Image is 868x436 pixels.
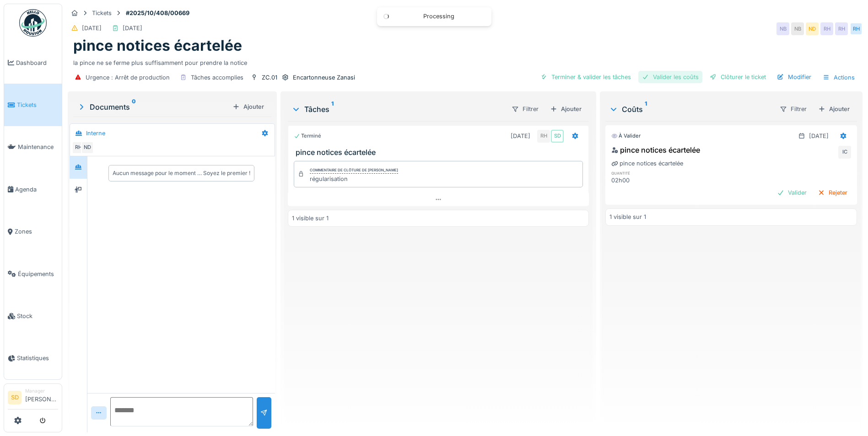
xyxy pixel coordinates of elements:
[113,169,250,177] div: Aucun message pour le moment … Soyez le premier !
[638,71,702,83] div: Valider les coûts
[73,55,857,67] div: la pince ne se ferme plus suffisamment pour prendre la notice
[806,22,819,35] div: ND
[8,391,22,404] li: SD
[331,104,334,115] sup: 1
[25,388,58,407] li: [PERSON_NAME]
[294,132,321,140] div: Terminé
[8,388,58,409] a: SD Manager[PERSON_NAME]
[86,129,105,138] div: Interne
[296,148,585,157] h3: pince notices écartelée
[776,102,811,116] div: Filtrer
[809,132,829,140] div: [DATE]
[25,388,58,394] div: Manager
[507,102,543,116] div: Filtrer
[15,227,58,236] span: Zones
[835,22,848,35] div: RH
[92,9,112,17] div: Tickets
[537,71,635,83] div: Terminer & valider les tâches
[838,146,851,159] div: IC
[293,73,355,82] div: Encartonneuse Zanasi
[72,141,85,154] div: RH
[773,71,815,83] div: Modifier
[229,101,268,113] div: Ajouter
[17,312,58,320] span: Stock
[551,130,564,143] div: SD
[511,132,530,140] div: [DATE]
[15,185,58,194] span: Agenda
[611,159,683,168] div: pince notices écartelée
[814,103,853,115] div: Ajouter
[123,24,142,32] div: [DATE]
[706,71,770,83] div: Clôturer le ticket
[645,104,647,115] sup: 1
[791,22,804,35] div: NB
[4,84,62,126] a: Tickets
[4,295,62,337] a: Stock
[4,168,62,210] a: Agenda
[262,73,277,82] div: ZC.01
[292,214,329,223] div: 1 visible sur 1
[850,22,863,35] div: RH
[291,104,504,115] div: Tâches
[18,270,58,278] span: Équipements
[4,253,62,295] a: Équipements
[19,9,47,37] img: Badge_color-CXgf-gQk.svg
[77,101,229,112] div: Documents
[82,24,102,32] div: [DATE]
[611,132,641,140] div: À valider
[611,144,700,155] div: pince notices écartelée
[773,186,810,199] div: Valider
[819,71,859,84] div: Actions
[4,42,62,84] a: Dashboard
[17,354,58,362] span: Statistiques
[132,101,136,112] sup: 0
[537,130,550,143] div: RH
[4,126,62,168] a: Maintenance
[73,37,242,54] h1: pince notices écartelée
[611,176,689,185] div: 02h00
[18,143,58,151] span: Maintenance
[609,213,646,221] div: 1 visible sur 1
[86,73,170,82] div: Urgence : Arrêt de production
[81,141,94,154] div: ND
[310,167,398,174] div: Commentaire de clôture de [PERSON_NAME]
[16,58,58,67] span: Dashboard
[395,13,482,21] div: Processing
[310,175,398,183] div: régularisation
[4,337,62,379] a: Statistiques
[814,186,851,199] div: Rejeter
[611,170,689,176] h6: quantité
[609,104,772,115] div: Coûts
[191,73,243,82] div: Tâches accomplies
[546,103,585,115] div: Ajouter
[122,9,193,17] strong: #2025/10/408/00669
[820,22,833,35] div: RH
[776,22,789,35] div: NB
[4,211,62,253] a: Zones
[17,101,58,109] span: Tickets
